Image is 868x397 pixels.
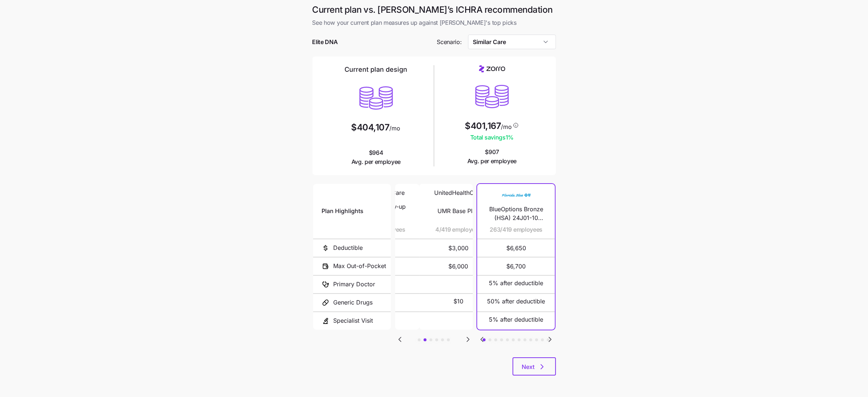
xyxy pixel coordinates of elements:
[486,258,546,275] span: $6,700
[454,297,463,306] span: $10
[312,18,556,27] span: See how your current plan measures up against [PERSON_NAME]'s top picks
[334,280,375,289] span: Primary Doctor
[465,133,519,142] span: Total savings 1 %
[345,65,408,74] h2: Current plan design
[350,258,410,275] span: $6,350
[334,243,363,252] span: Deductible
[334,298,373,307] span: Generic Drugs
[486,239,546,257] span: $6,650
[437,38,462,47] span: Scenario:
[546,335,554,344] svg: Go to next slide
[434,188,483,197] span: UnitedHealthCare
[351,123,389,132] span: $404,107
[464,335,472,344] svg: Go to next slide
[486,205,546,223] span: BlueOptions Bronze (HSA) 24J01-10 (Rewards / $4 Condition Care Rx)
[465,122,501,130] span: $401,167
[513,357,556,376] button: Next
[395,335,405,344] button: Go to previous slide
[357,188,405,197] span: UnitedHealthCare
[350,202,410,220] span: 2025 UMR Buy-up Plan
[501,124,512,130] span: /mo
[322,207,364,216] span: Plan Highlights
[356,225,405,234] span: 94/419 employees
[437,207,479,216] span: UMR Base Plan
[334,316,373,325] span: Specialist Visit
[334,262,386,271] span: Max Out-of-Pocket
[467,148,517,166] span: $907
[312,4,556,15] h1: Current plan vs. [PERSON_NAME]’s ICHRA recommendation
[351,148,401,166] span: $964
[478,335,486,344] svg: Go to previous slide
[545,335,555,344] button: Go to next slide
[396,335,404,344] svg: Go to previous slide
[463,335,473,344] button: Go to next slide
[428,258,489,275] span: $6,000
[467,157,517,166] span: Avg. per employee
[502,188,531,202] img: Carrier
[390,125,400,131] span: /mo
[489,315,543,324] span: 5% after deductible
[477,335,487,344] button: Go to previous slide
[435,225,481,234] span: 4/419 employees
[351,157,401,166] span: Avg. per employee
[428,239,489,257] span: $3,000
[522,362,535,371] span: Next
[487,297,545,306] span: 50% after deductible
[490,225,543,234] span: 263/419 employees
[350,239,410,257] span: $2,000
[489,279,543,288] span: 5% after deductible
[312,38,338,47] span: Elite DNA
